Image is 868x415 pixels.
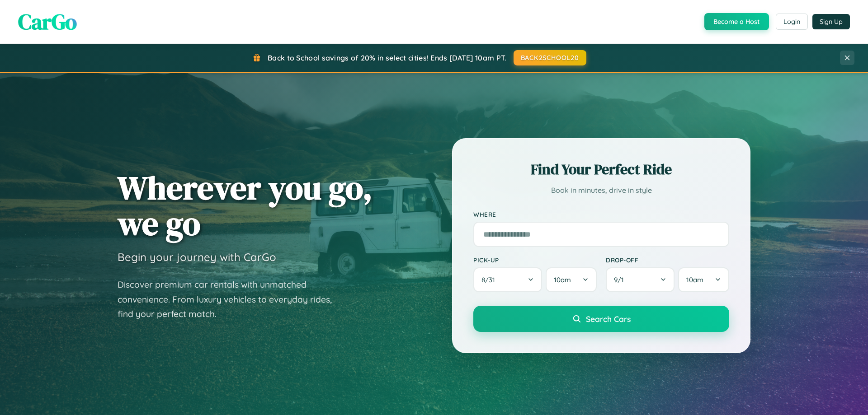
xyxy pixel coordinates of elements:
button: 10am [678,267,729,292]
button: Sign Up [812,14,850,29]
span: 8 / 31 [481,275,500,284]
span: 10am [686,275,703,284]
button: BACK2SCHOOL20 [514,50,586,65]
button: 8/31 [473,267,542,292]
span: 9 / 1 [614,275,628,284]
span: 10am [554,275,571,284]
h1: Wherever you go, we go [118,170,373,241]
button: Search Cars [473,306,729,332]
label: Drop-off [606,256,729,264]
span: CarGo [18,7,77,37]
h2: Find Your Perfect Ride [473,159,729,179]
p: Book in minutes, drive in style [473,184,729,197]
button: 10am [546,267,597,292]
span: Back to School savings of 20% in select cities! Ends [DATE] 10am PT. [268,53,506,62]
h3: Begin your journey with CarGo [118,250,276,264]
label: Where [473,210,729,218]
button: Become a Host [704,13,769,30]
p: Discover premium car rentals with unmatched convenience. From luxury vehicles to everyday rides, ... [118,277,344,322]
button: Login [776,14,808,30]
span: Search Cars [586,314,631,324]
button: 9/1 [606,267,675,292]
label: Pick-up [473,256,597,264]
